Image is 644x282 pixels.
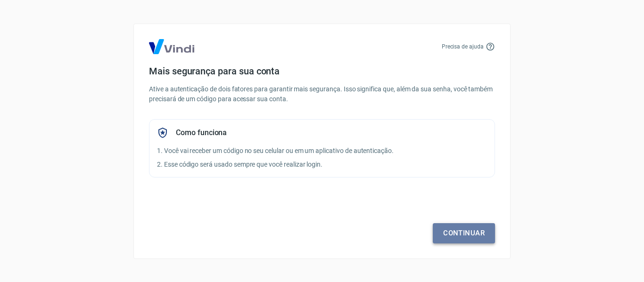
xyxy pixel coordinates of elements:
h4: Mais segurança para sua conta [149,65,495,77]
p: Ative a autenticação de dois fatores para garantir mais segurança. Isso significa que, além da su... [149,84,495,104]
p: 2. Esse código será usado sempre que você realizar login. [157,160,487,169]
p: Precisa de ajuda [442,42,484,51]
h5: Como funciona [176,128,227,137]
img: Logo Vind [149,39,194,54]
a: Continuar [433,223,495,243]
p: 1. Você vai receber um código no seu celular ou em um aplicativo de autenticação. [157,146,487,156]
